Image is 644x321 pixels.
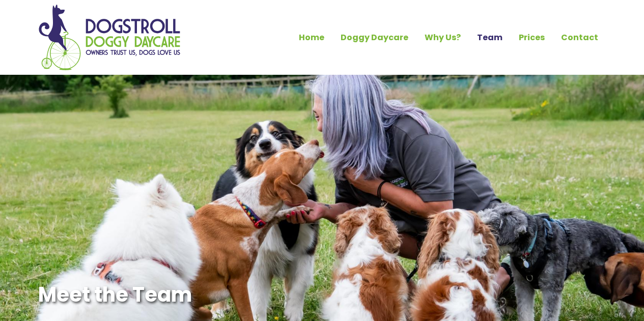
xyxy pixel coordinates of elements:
a: Prices [511,29,553,46]
a: Contact [553,29,606,46]
a: Team [469,29,511,46]
img: Home [38,4,181,71]
a: Doggy Daycare [332,29,416,46]
h1: Meet the Team [38,282,365,307]
a: Home [291,29,332,46]
a: Why Us? [416,29,469,46]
